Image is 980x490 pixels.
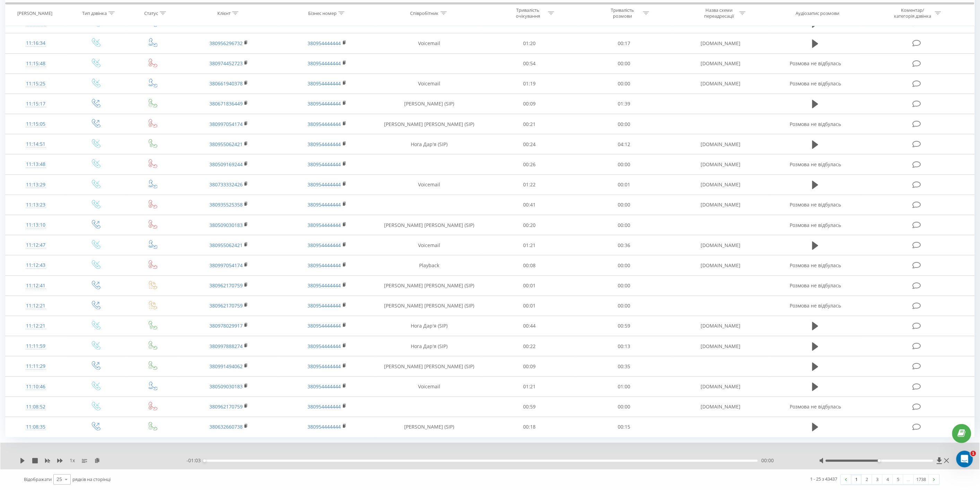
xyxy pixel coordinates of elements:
[209,322,243,329] a: 380978029917
[790,161,841,168] span: Розмова не відбулась
[577,336,671,356] td: 00:13
[577,215,671,235] td: 00:00
[308,141,341,147] a: 380954444444
[671,397,770,417] td: [DOMAIN_NAME]
[577,356,671,377] td: 00:35
[761,457,774,464] span: 00:00
[790,262,841,269] span: Розмова не відбулась
[376,94,483,114] td: [PERSON_NAME] (SIP)
[577,33,671,53] td: 00:17
[12,198,59,212] div: 11:13:23
[851,475,862,484] a: 1
[701,7,738,19] div: Назва схеми переадресації
[12,158,59,171] div: 11:13:48
[12,77,59,91] div: 11:15:25
[482,215,577,235] td: 00:20
[482,296,577,316] td: 00:01
[308,80,341,87] a: 380954444444
[482,276,577,296] td: 00:01
[482,235,577,255] td: 01:21
[57,476,62,483] div: 25
[810,476,838,483] div: 1 - 25 з 43437
[671,235,770,255] td: [DOMAIN_NAME]
[209,161,243,168] a: 380509169244
[790,60,841,67] span: Розмова не відбулась
[12,97,59,111] div: 11:15:17
[577,195,671,215] td: 00:00
[308,242,341,248] a: 380954444444
[376,377,483,397] td: Voicemail
[209,383,243,390] a: 380509030183
[482,33,577,53] td: 01:20
[790,403,841,410] span: Розмова не відбулась
[209,262,243,269] a: 380997054174
[671,33,770,53] td: [DOMAIN_NAME]
[376,417,483,437] td: [PERSON_NAME] (SIP)
[308,343,341,349] a: 380954444444
[482,356,577,377] td: 00:09
[209,100,243,107] a: 380671836449
[903,475,914,484] div: …
[72,476,111,483] span: рядків на сторінці
[376,33,483,53] td: Voicemail
[671,377,770,397] td: [DOMAIN_NAME]
[671,134,770,154] td: [DOMAIN_NAME]
[308,100,341,107] a: 380954444444
[308,302,341,309] a: 380954444444
[308,181,341,188] a: 380954444444
[956,451,973,467] iframe: Intercom live chat
[482,397,577,417] td: 00:59
[671,154,770,175] td: [DOMAIN_NAME]
[12,400,59,414] div: 11:08:52
[577,114,671,134] td: 00:00
[577,175,671,195] td: 00:01
[577,53,671,74] td: 00:00
[671,74,770,94] td: [DOMAIN_NAME]
[878,459,881,462] div: Accessibility label
[376,74,483,94] td: Voicemail
[790,201,841,208] span: Розмова не відбулась
[209,302,243,309] a: 380962170759
[376,215,483,235] td: [PERSON_NAME] [PERSON_NAME] (SIP)
[577,255,671,276] td: 00:00
[671,53,770,74] td: [DOMAIN_NAME]
[872,475,883,484] a: 3
[482,94,577,114] td: 00:09
[509,7,546,19] div: Тривалість очікування
[671,175,770,195] td: [DOMAIN_NAME]
[376,336,483,356] td: Нога Дар'я (SIP)
[308,322,341,329] a: 380954444444
[671,336,770,356] td: [DOMAIN_NAME]
[914,475,929,484] a: 1738
[209,80,243,87] a: 380661940378
[209,403,243,410] a: 380962170759
[577,316,671,336] td: 00:59
[410,10,439,16] div: Співробітник
[12,319,59,333] div: 11:12:21
[308,161,341,168] a: 380954444444
[70,457,75,464] span: 1 x
[209,60,243,67] a: 380974452723
[308,403,341,410] a: 380954444444
[790,222,841,228] span: Розмова не відбулась
[577,417,671,437] td: 00:15
[203,459,206,462] div: Accessibility label
[209,222,243,228] a: 380509030183
[482,336,577,356] td: 00:22
[671,255,770,276] td: [DOMAIN_NAME]
[482,53,577,74] td: 00:54
[209,181,243,188] a: 380733332426
[790,80,841,87] span: Розмова не відбулась
[577,296,671,316] td: 00:00
[796,10,840,16] div: Аудіозапис розмови
[604,7,641,19] div: Тривалість розмови
[971,451,976,456] span: 1
[308,363,341,370] a: 380954444444
[209,121,243,127] a: 380997054174
[482,154,577,175] td: 00:26
[308,60,341,67] a: 380954444444
[12,218,59,232] div: 11:13:10
[17,10,52,16] div: [PERSON_NAME]
[577,134,671,154] td: 04:12
[482,377,577,397] td: 01:21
